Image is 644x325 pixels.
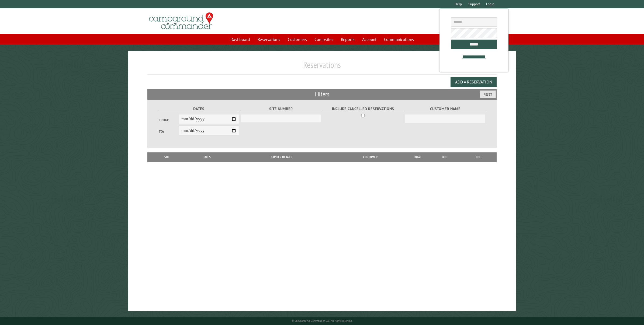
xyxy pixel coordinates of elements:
label: To: [159,129,179,134]
a: Communications [381,34,417,44]
th: Camper Details [229,152,334,162]
img: Campground Commander [147,11,215,32]
a: Campsites [311,34,337,44]
a: Reservations [254,34,283,44]
th: Site [150,152,184,162]
th: Total [407,152,428,162]
label: Dates [159,106,239,112]
button: Reset [480,90,496,98]
label: Include Cancelled Reservations [323,106,403,112]
a: Customers [285,34,310,44]
th: Due [428,152,461,162]
button: Add a Reservation [451,77,497,87]
h2: Filters [147,89,497,99]
a: Dashboard [227,34,253,44]
th: Dates [184,152,229,162]
a: Reports [338,34,358,44]
h1: Reservations [147,60,497,74]
label: From: [159,117,179,123]
th: Edit [461,152,497,162]
label: Site Number [241,106,321,112]
small: © Campground Commander LLC. All rights reserved. [292,319,352,323]
a: Account [359,34,380,44]
th: Customer [334,152,407,162]
label: Customer Name [405,106,485,112]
